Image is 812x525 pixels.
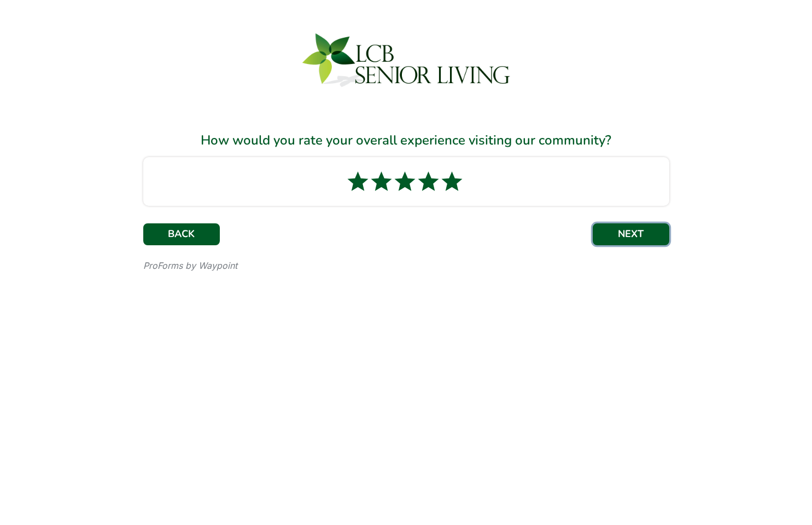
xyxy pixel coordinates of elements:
a: ProForms by Waypoint [143,260,237,271]
button: NEXT [593,223,669,245]
span: How would you rate your overall experience visiting our community? [201,131,611,149]
img: ca1e8d4c-21cc-4d8e-8c61-34a84f21794c.png [297,28,516,94]
button: BACK [143,223,220,245]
